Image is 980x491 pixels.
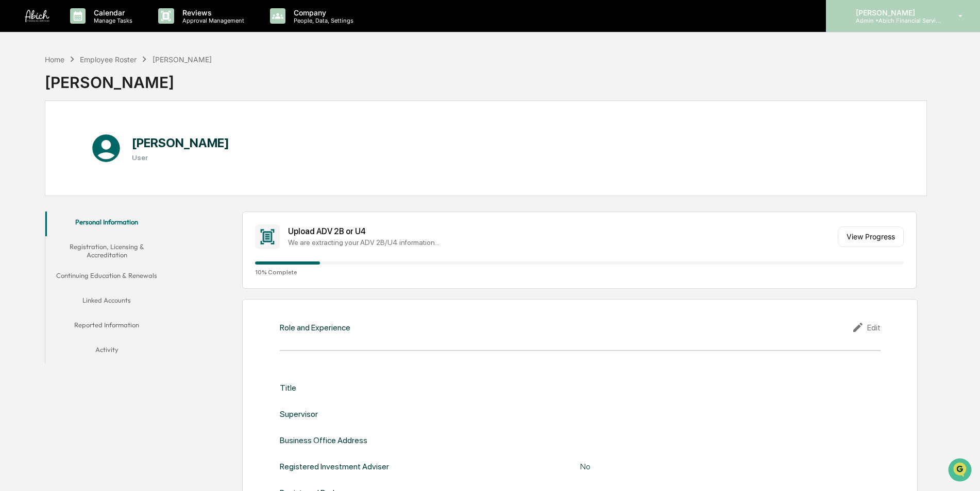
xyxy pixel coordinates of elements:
div: Title [280,383,296,393]
button: Personal Information [45,212,168,236]
div: Registered Investment Adviser [280,462,389,471]
p: [PERSON_NAME] [848,8,943,17]
a: 🗄️Attestations [71,126,132,144]
p: Reviews [174,8,249,17]
div: Role and Experience [280,323,350,332]
div: Edit [852,321,881,334]
a: 🔎Data Lookup [6,145,69,164]
img: 1746055101610-c473b297-6a78-478c-a979-82029cc54cd1 [10,79,29,97]
div: Start new chat [35,79,169,89]
img: logo [25,10,49,22]
iframe: Open customer support [947,457,975,485]
span: Data Lookup [21,149,65,160]
div: [PERSON_NAME] [45,65,212,92]
div: No [580,462,838,471]
div: Employee Roster [80,55,137,64]
div: We are extracting your ADV 2B/U4 information... [288,238,833,247]
button: Registration, Licensing & Accreditation [45,236,168,266]
span: Attestations [85,130,128,140]
p: Approval Management [174,17,249,24]
div: Upload ADV 2B or U4 [288,226,833,236]
p: How can we help? [10,22,188,38]
a: 🖐️Preclearance [6,126,71,144]
span: 10 % Complete [255,269,903,276]
div: Business Office Address [280,435,367,445]
button: Reported Information [45,314,168,339]
div: secondary tabs example [45,212,168,364]
button: View Progress [838,226,904,247]
p: Manage Tasks [86,17,138,24]
p: Company [285,8,359,17]
button: Linked Accounts [45,290,168,314]
h1: [PERSON_NAME] [132,135,229,150]
p: Calendar [86,8,138,17]
p: People, Data, Settings [285,17,359,24]
div: 🔎 [10,150,19,159]
div: We're available if you need us! [35,89,130,97]
div: [PERSON_NAME] [153,55,212,64]
span: Pylon [103,174,125,182]
div: 🖐️ [10,131,19,139]
button: Start new chat [175,82,188,94]
span: Preclearance [21,130,66,140]
p: Admin • Abich Financial Services [848,17,943,24]
a: Powered byPylon [73,174,125,182]
div: Home [45,55,64,64]
button: Continuing Education & Renewals [45,265,168,290]
div: 🗄️ [75,131,83,139]
button: Activity [45,339,168,364]
h3: User [132,153,229,162]
div: Supervisor [280,409,318,419]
